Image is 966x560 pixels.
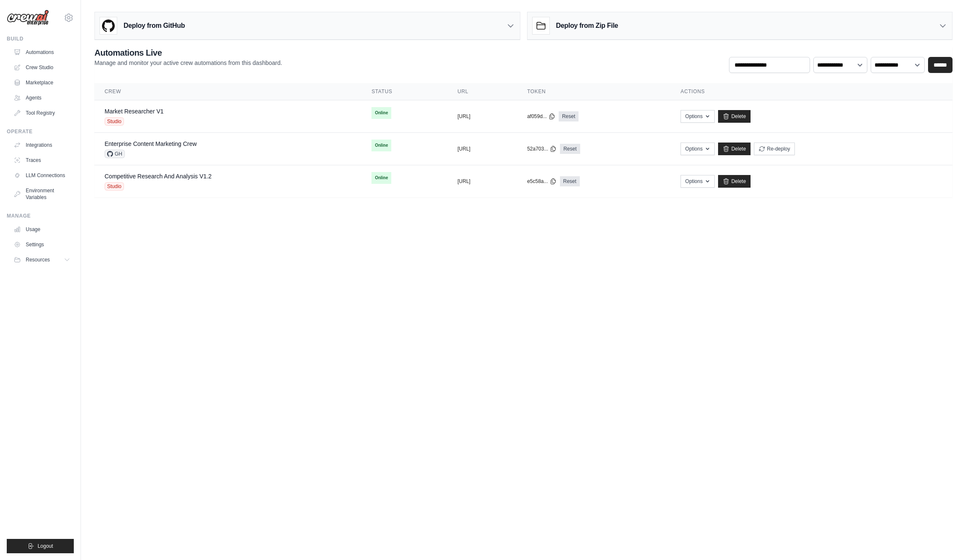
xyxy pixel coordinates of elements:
[10,253,74,267] button: Resources
[681,110,715,123] button: Options
[718,110,751,123] a: Delete
[681,175,715,188] button: Options
[105,150,125,158] span: GH
[447,83,517,100] th: URL
[10,138,74,152] a: Integrations
[10,61,74,74] a: Crew Studio
[10,238,74,251] a: Settings
[10,91,74,105] a: Agents
[105,182,124,191] span: Studio
[10,76,74,89] a: Marketplace
[556,21,618,31] h3: Deploy from Zip File
[105,108,164,115] a: Market Researcher V1
[105,117,124,126] span: Studio
[527,145,557,152] button: 52a703...
[681,143,715,155] button: Options
[371,172,391,184] span: Online
[371,107,391,119] span: Online
[7,539,74,553] button: Logout
[560,144,580,154] a: Reset
[10,106,74,120] a: Tool Registry
[94,47,282,59] h2: Automations Live
[7,10,49,26] img: Logo
[718,175,751,188] a: Delete
[10,169,74,182] a: LLM Connections
[100,17,117,34] img: GitHub Logo
[527,178,556,185] button: e5c58a...
[371,140,391,151] span: Online
[559,111,579,121] a: Reset
[94,59,282,67] p: Manage and monitor your active crew automations from this dashboard.
[7,35,74,42] div: Build
[7,213,74,219] div: Manage
[517,83,670,100] th: Token
[38,543,53,549] span: Logout
[361,83,447,100] th: Status
[10,153,74,167] a: Traces
[124,21,185,31] h3: Deploy from GitHub
[94,83,361,100] th: Crew
[527,113,555,120] button: af059d...
[670,83,953,100] th: Actions
[10,184,74,204] a: Environment Variables
[560,176,580,186] a: Reset
[10,46,74,59] a: Automations
[7,128,74,135] div: Operate
[105,173,212,180] a: Competitive Research And Analysis V1.2
[26,256,50,263] span: Resources
[105,140,197,147] a: Enterprise Content Marketing Crew
[718,143,751,155] a: Delete
[754,143,795,155] button: Re-deploy
[10,223,74,236] a: Usage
